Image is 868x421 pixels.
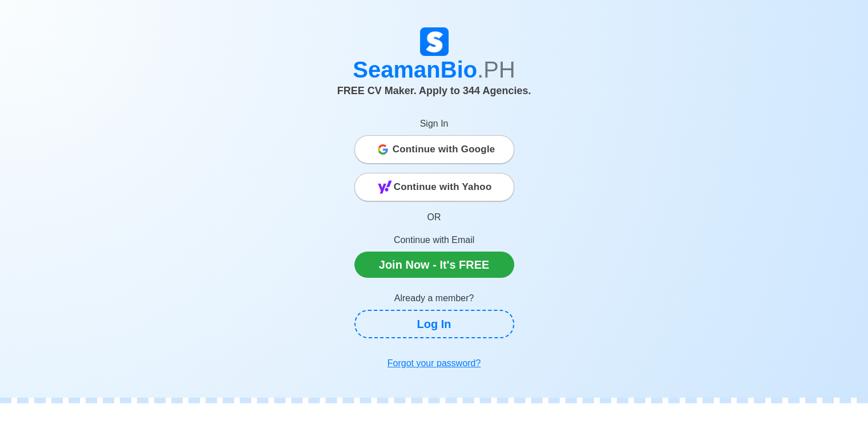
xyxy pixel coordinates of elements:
span: .PH [477,57,515,82]
span: Continue with Google [393,138,495,161]
img: Logo [420,27,449,56]
h1: SeamanBio [118,56,751,83]
button: Continue with Yahoo [354,173,514,201]
a: Join Now - It's FREE [354,252,514,278]
p: Continue with Email [354,233,514,247]
p: Already a member? [354,292,514,305]
a: Log In [354,310,514,338]
button: Continue with Google [354,135,514,164]
p: OR [354,211,514,224]
p: Sign In [354,117,514,131]
a: Forgot your password? [354,352,514,375]
span: FREE CV Maker. Apply to 344 Agencies. [337,85,531,96]
span: Continue with Yahoo [394,176,492,199]
u: Forgot your password? [387,358,481,368]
